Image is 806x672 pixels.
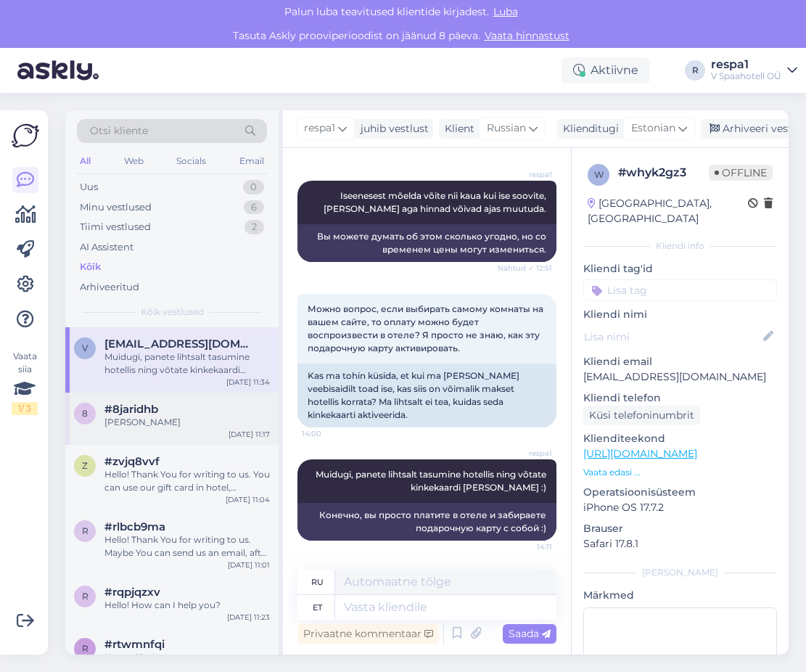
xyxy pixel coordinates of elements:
[82,525,89,536] span: r
[12,350,38,415] div: Vaata siia
[104,599,270,612] div: Hello! How can I help you?
[498,169,552,180] span: respa1
[711,59,797,82] a: respa1V Spaahotell OÜ
[226,377,270,388] div: [DATE] 11:34
[311,570,324,594] div: ru
[355,121,429,136] div: juhib vestlust
[104,638,165,651] span: #rtwmnfqi
[588,196,748,226] div: [GEOGRAPHIC_DATA], [GEOGRAPHIC_DATA]
[498,541,552,552] span: 14:11
[562,57,650,83] div: Aktiivne
[583,261,777,276] p: Kliendi tag'id
[583,279,777,301] input: Lisa tag
[711,70,781,82] div: V Spaahotell OÜ
[308,303,546,353] span: Можно вопрос, если выбирать самому комнаты на вашем сайте, то оплату можно будет воспроизвести в ...
[104,533,270,560] div: Hello! Thank You for writing to us. Maybe You can send us an email, after that I can send it to o...
[104,403,158,416] span: #8jaridhb
[297,224,556,262] div: Вы можете думать об этом сколько угодно, но со временем цены могут измениться.
[583,406,700,425] div: Küsi telefoninumbrit
[498,263,552,274] span: Nähtud ✓ 12:51
[489,5,522,18] span: Luba
[583,588,777,603] p: Märkmed
[583,521,777,536] p: Brauser
[324,190,548,214] span: Iseenesest mõelda võite nii kaua kui ise soovite, [PERSON_NAME] aga hinnad võivad ajas muutuda.
[631,120,675,136] span: Estonian
[104,351,270,377] div: Muidugi, panete lihtsalt tasumine hotellis ning võtate kinkekaardi [PERSON_NAME] :)
[583,566,777,579] div: [PERSON_NAME]
[297,364,556,427] div: Kas ma tohin küsida, et kui ma [PERSON_NAME] veebisaidilt toad ise, kas siis on võimalik makset h...
[104,416,270,429] div: [PERSON_NAME]
[141,306,204,319] span: Kõik vestlused
[584,329,760,345] input: Lisa nimi
[557,121,619,136] div: Klienditugi
[80,200,152,215] div: Minu vestlused
[80,240,133,255] div: AI Assistent
[509,627,551,640] span: Saada
[244,200,264,215] div: 6
[302,428,356,439] span: 14:00
[583,369,777,385] p: [EMAIL_ADDRESS][DOMAIN_NAME]
[82,460,88,471] span: z
[104,337,255,351] span: viorikakugal@mail.ru
[82,343,88,353] span: v
[297,624,439,644] div: Privaatne kommentaar
[82,643,89,654] span: r
[77,152,94,171] div: All
[121,152,147,171] div: Web
[304,120,335,136] span: respa1
[480,29,574,42] a: Vaata hinnastust
[173,152,209,171] div: Socials
[228,560,270,570] div: [DATE] 11:01
[82,408,88,419] span: 8
[583,354,777,369] p: Kliendi email
[498,448,552,459] span: respa1
[583,500,777,515] p: iPhone OS 17.7.2
[227,612,270,623] div: [DATE] 11:23
[487,120,526,136] span: Russian
[80,260,101,274] div: Kõik
[12,122,39,149] img: Askly Logo
[316,469,548,493] span: Muidugi, panete lihtsalt tasumine hotellis ning võtate kinkekaardi [PERSON_NAME] :)
[80,180,98,194] div: Uus
[104,651,270,664] div: Hyva päiva!
[583,239,777,253] div: Kliendi info
[709,165,773,181] span: Offline
[12,402,38,415] div: 1 / 3
[104,455,160,468] span: #zvjq8vvf
[80,280,139,295] div: Arhiveeritud
[104,520,165,533] span: #rlbcb9ma
[243,180,264,194] div: 0
[583,307,777,322] p: Kliendi nimi
[244,220,264,234] div: 2
[226,494,270,505] div: [DATE] 11:04
[297,503,556,541] div: Конечно, вы просто платите в отеле и забираете подарочную карту с собой :)
[583,431,777,446] p: Klienditeekond
[583,390,777,406] p: Kliendi telefon
[313,595,322,620] div: et
[104,586,160,599] span: #rqpjqzxv
[104,468,270,494] div: Hello! Thank You for writing to us. You can use our gift card in hotel, restaurant, cafe and even...
[80,220,151,234] div: Tiimi vestlused
[711,59,781,70] div: respa1
[685,60,705,81] div: R
[583,485,777,500] p: Operatsioonisüsteem
[618,164,709,181] div: # whyk2gz3
[82,591,89,602] span: r
[237,152,267,171] div: Email
[583,447,697,460] a: [URL][DOMAIN_NAME]
[583,536,777,552] p: Safari 17.8.1
[594,169,604,180] span: w
[583,466,777,479] p: Vaata edasi ...
[90,123,148,139] span: Otsi kliente
[229,429,270,440] div: [DATE] 11:17
[439,121,474,136] div: Klient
